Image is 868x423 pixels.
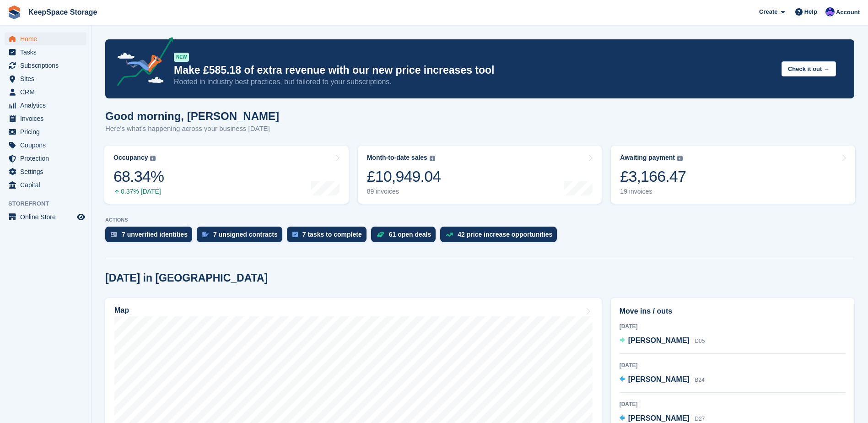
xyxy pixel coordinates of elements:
a: menu [5,46,86,59]
a: [PERSON_NAME] B24 [620,374,705,386]
a: [PERSON_NAME] D05 [620,335,705,347]
span: Coupons [20,139,75,152]
a: 7 tasks to complete [287,227,371,247]
span: Create [759,7,777,16]
a: menu [5,125,86,138]
img: Chloe Clark [825,7,835,16]
button: Check it out → [782,61,836,76]
span: Tasks [20,46,75,59]
img: stora-icon-8386f47178a22dfd0bd8f6a31ec36ba5ce8667c1dd55bd0f319d3a0aa187defe.svg [7,5,21,19]
img: verify_identity-adf6edd0f0f0b5bbfe63781bf79b02c33cf7c696d77639b501bdc392416b5a36.svg [111,232,117,237]
div: 68.34% [113,167,164,186]
span: B24 [695,377,704,383]
span: Pricing [20,125,75,138]
img: icon-info-grey-7440780725fd019a000dd9b08b2336e03edf1995a4989e88bcd33f0948082b44.svg [430,156,435,161]
span: CRM [20,86,75,98]
span: Sites [20,72,75,85]
img: task-75834270c22a3079a89374b754ae025e5fb1db73e45f91037f5363f120a921f8.svg [292,232,298,237]
div: 7 tasks to complete [302,231,362,238]
span: Storefront [8,199,91,208]
p: Here's what's happening across your business [DATE] [105,124,279,134]
div: [DATE] [620,322,846,331]
img: contract_signature_icon-13c848040528278c33f63329250d36e43548de30e8caae1d1a13099fd9432cc5.svg [202,232,209,237]
h1: Good morning, [PERSON_NAME] [105,110,279,122]
a: 42 price increase opportunities [440,227,561,247]
img: icon-info-grey-7440780725fd019a000dd9b08b2336e03edf1995a4989e88bcd33f0948082b44.svg [677,156,683,161]
span: [PERSON_NAME] [628,336,690,344]
p: Make £585.18 of extra revenue with our new price increases tool [174,64,774,77]
a: 7 unverified identities [105,227,197,247]
p: Rooted in industry best practices, but tailored to your subscriptions. [174,77,774,87]
a: Preview store [75,211,86,222]
a: menu [5,179,86,191]
a: menu [5,99,86,112]
a: menu [5,152,86,165]
div: [DATE] [620,400,846,408]
div: £10,949.04 [367,167,441,186]
span: Invoices [20,112,75,125]
div: 89 invoices [367,188,441,195]
a: menu [5,33,86,45]
img: price_increase_opportunities-93ffe204e8149a01c8c9dc8f82e8f89637d9d84a8eef4429ea346261dce0b2c0.svg [446,233,453,237]
div: NEW [174,53,189,62]
div: Awaiting payment [620,154,675,162]
a: Awaiting payment £3,166.47 19 invoices [611,146,855,204]
span: Protection [20,152,75,165]
a: KeepSpace Storage [25,5,101,20]
img: icon-info-grey-7440780725fd019a000dd9b08b2336e03edf1995a4989e88bcd33f0948082b44.svg [150,156,156,161]
span: Subscriptions [20,59,75,72]
a: menu [5,139,86,152]
h2: Map [114,306,129,315]
span: Help [804,7,817,16]
span: Home [20,33,75,45]
div: 7 unsigned contracts [213,231,278,238]
div: Month-to-date sales [367,154,427,162]
a: 61 open deals [371,227,441,247]
a: menu [5,211,86,223]
span: Online Store [20,211,75,223]
img: deal-1b604bf984904fb50ccaf53a9ad4b4a5d6e5aea283cecdc64d6e3604feb123c2.svg [377,231,384,238]
div: 61 open deals [389,231,431,238]
div: 19 invoices [620,188,686,195]
span: [PERSON_NAME] [628,375,690,383]
div: 42 price increase opportunities [458,231,552,238]
span: D05 [695,338,705,344]
a: menu [5,86,86,98]
a: Occupancy 68.34% 0.37% [DATE] [104,146,349,204]
span: Account [836,8,860,17]
div: 0.37% [DATE] [113,188,164,195]
span: Capital [20,179,75,191]
a: menu [5,112,86,125]
a: 7 unsigned contracts [197,227,287,247]
img: price-adjustments-announcement-icon-8257ccfd72463d97f412b2fc003d46551f7dbcb40ab6d574587a9cd5c0d94... [109,37,173,89]
a: menu [5,72,86,85]
div: Occupancy [113,154,148,162]
span: [PERSON_NAME] [628,414,690,422]
div: [DATE] [620,361,846,369]
a: Month-to-date sales £10,949.04 89 invoices [358,146,602,204]
div: £3,166.47 [620,167,686,186]
a: menu [5,59,86,72]
span: Analytics [20,99,75,112]
span: D27 [695,416,705,422]
div: 7 unverified identities [122,231,188,238]
h2: Move ins / outs [620,306,846,317]
span: Settings [20,165,75,178]
a: menu [5,165,86,178]
h2: [DATE] in [GEOGRAPHIC_DATA] [105,272,268,284]
p: ACTIONS [105,217,854,223]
